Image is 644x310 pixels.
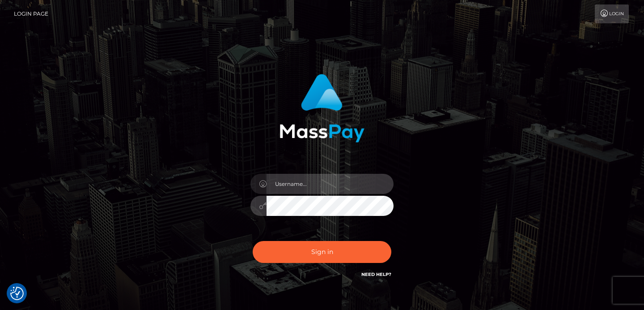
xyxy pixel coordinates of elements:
img: Revisit consent button [10,287,24,300]
button: Sign in [253,241,391,263]
input: Username... [267,174,394,194]
a: Login [595,4,629,23]
a: Login Page [14,4,48,23]
img: MassPay Login [280,74,364,142]
button: Consent Preferences [10,287,24,300]
a: Need Help? [361,271,391,277]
